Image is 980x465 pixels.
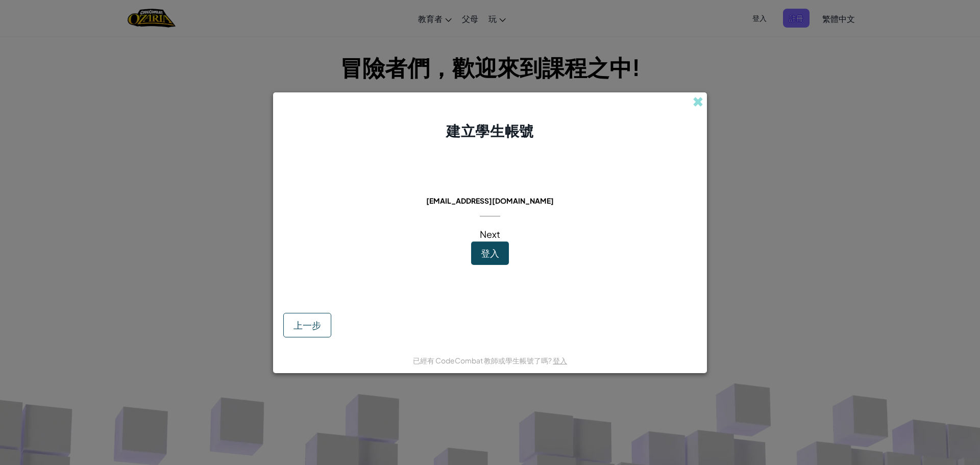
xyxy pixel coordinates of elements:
[481,247,499,259] span: 登入
[446,121,533,139] span: 建立學生帳號
[424,182,556,193] span: 此email帳號已經被使用過了：
[426,196,554,205] span: [EMAIL_ADDRESS][DOMAIN_NAME]
[553,356,567,365] a: 登入
[283,313,331,337] button: 上一步
[293,319,321,331] span: 上一步
[471,241,509,265] button: 登入
[413,356,553,365] span: 已經有 CodeCombat 教師或學生帳號了嗎?
[480,228,500,240] span: Next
